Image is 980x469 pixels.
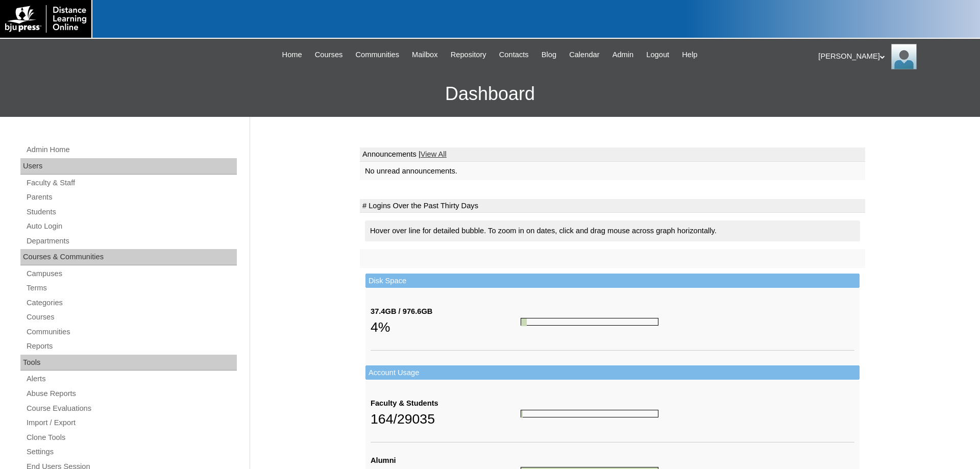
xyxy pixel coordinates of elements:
span: Logout [646,49,669,61]
span: Courses [315,49,343,61]
a: Logout [641,49,674,61]
a: View All [421,150,447,158]
a: Repository [446,49,492,61]
a: Departments [26,235,237,248]
a: Campuses [26,267,237,280]
img: logo-white.png [5,5,86,33]
div: Tools [20,355,237,371]
td: No unread announcements. [360,162,865,181]
td: # Logins Over the Past Thirty Days [360,199,865,213]
a: Parents [26,191,237,204]
td: Disk Space [365,274,860,288]
a: Settings [26,446,237,458]
a: Communities [350,49,404,61]
a: Mailbox [407,49,443,61]
h3: Dashboard [5,71,975,117]
div: [PERSON_NAME] [818,44,970,69]
span: Mailbox [412,49,438,61]
a: Clone Tools [26,431,237,444]
div: Faculty & Students [371,398,521,409]
span: Home [282,49,302,61]
a: Admin [607,49,639,61]
span: Contacts [499,49,529,61]
span: Blog [542,49,556,61]
img: Pam Miller / Distance Learning Online Staff [891,44,917,69]
a: Course Evaluations [26,402,237,415]
span: Help [682,49,697,61]
a: Courses [26,311,237,324]
div: Hover over line for detailed bubble. To zoom in on dates, click and drag mouse across graph horiz... [365,220,860,241]
div: 164/29035 [371,409,521,429]
span: Communities [355,49,399,61]
span: Repository [451,49,486,61]
td: Announcements | [360,147,865,162]
a: Faculty & Staff [26,177,237,189]
span: Calendar [569,49,599,61]
a: Home [277,49,307,61]
a: Communities [26,326,237,338]
a: Blog [536,49,561,61]
span: Admin [612,49,634,61]
a: Admin Home [26,143,237,156]
a: Courses [310,49,348,61]
div: Courses & Communities [20,249,237,265]
a: Import / Export [26,416,237,429]
a: Contacts [494,49,534,61]
td: Account Usage [365,365,860,380]
a: Abuse Reports [26,387,237,400]
a: Terms [26,282,237,294]
a: Help [677,49,702,61]
a: Students [26,206,237,218]
div: 4% [371,317,521,337]
div: 37.4GB / 976.6GB [371,306,521,317]
div: Alumni [371,455,521,466]
a: Calendar [564,49,604,61]
a: Categories [26,297,237,309]
div: Users [20,158,237,175]
a: Auto Login [26,220,237,233]
a: Alerts [26,373,237,385]
a: Reports [26,340,237,353]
